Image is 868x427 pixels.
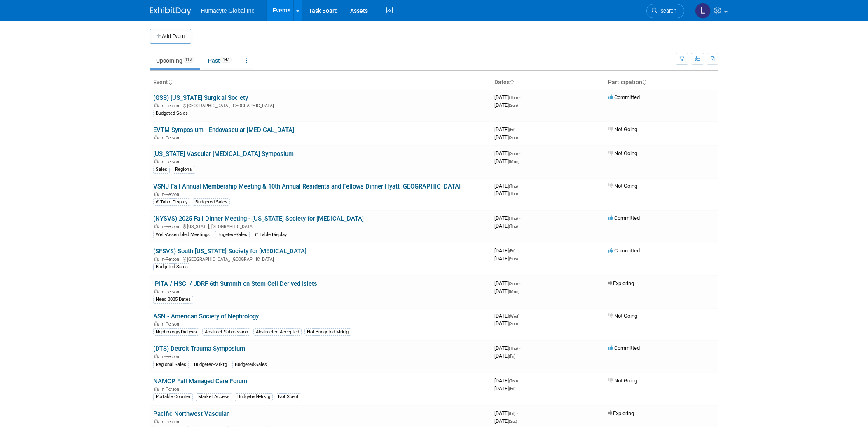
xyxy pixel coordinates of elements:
span: [DATE] [494,418,517,424]
span: (Fri) [509,354,515,359]
a: Sort by Event Name [168,79,172,85]
span: Committed [608,345,640,351]
a: VSNJ Fall Annual Membership Meeting & 10th Annual Residents and Fellows Dinner Hyatt [GEOGRAPHIC_... [153,183,461,190]
span: [DATE] [494,255,518,262]
a: ASN - American Society of Nephrology [153,313,259,320]
a: (GSS) [US_STATE] Surgical Society [153,94,248,101]
span: (Mon) [509,159,519,164]
span: - [517,248,518,254]
span: Exploring [608,280,634,286]
span: In-Person [161,103,182,109]
span: [DATE] [494,385,515,392]
span: 118 [183,57,194,63]
span: Search [657,8,676,14]
span: (Thu) [509,216,518,221]
span: [DATE] [494,280,520,286]
img: In-Person Event [154,135,159,139]
span: 147 [220,57,232,63]
span: (Fri) [509,249,515,253]
button: Add Event [150,29,191,44]
span: [DATE] [494,215,520,221]
img: In-Person Event [154,354,159,358]
span: - [521,313,522,319]
span: (Sun) [509,321,518,326]
a: (DTS) Detroit Trauma Symposium [153,345,245,352]
span: Committed [608,215,640,221]
span: Not Going [608,150,637,156]
img: ExhibitDay [150,7,191,15]
span: [DATE] [494,353,515,359]
span: [DATE] [494,223,518,229]
div: Need 2025 Dates [153,296,193,303]
img: In-Person Event [154,289,159,293]
span: - [519,150,520,156]
span: (Fri) [509,127,515,132]
div: Bugeted-Sales [215,231,250,238]
a: (SFSVS) South [US_STATE] Society for [MEDICAL_DATA] [153,248,306,255]
img: Linda Hamilton [695,3,711,19]
span: [DATE] [494,313,522,319]
div: Nephrology/Dialysis [153,328,199,336]
div: Budgeted-Sales [232,361,269,368]
span: (Sun) [509,281,518,286]
span: [DATE] [494,248,518,254]
span: (Thu) [509,224,518,229]
div: [US_STATE], [GEOGRAPHIC_DATA] [153,223,488,229]
span: (Fri) [509,387,515,391]
a: Sort by Participation Type [642,79,646,85]
div: Not Spent [276,393,301,401]
img: In-Person Event [154,419,159,423]
span: (Thu) [509,346,518,351]
div: Budgeted-Mrktg [192,361,229,368]
a: Sort by Start Date [510,79,514,85]
span: [DATE] [494,150,520,156]
img: In-Person Event [154,192,159,196]
span: [DATE] [494,288,519,294]
div: Budgeted-Mrktg [235,393,273,401]
span: [DATE] [494,320,518,326]
div: [GEOGRAPHIC_DATA], [GEOGRAPHIC_DATA] [153,102,488,109]
div: Portable Counter [153,393,193,401]
img: In-Person Event [154,224,159,228]
a: Search [646,4,684,18]
span: Not Going [608,377,637,384]
span: [DATE] [494,134,518,140]
span: In-Person [161,289,182,295]
a: EVTM Symposium - Endovascular [MEDICAL_DATA] [153,126,294,134]
span: (Mon) [509,289,519,294]
span: (Thu) [509,184,518,189]
span: (Sun) [509,151,518,156]
span: (Fri) [509,411,515,416]
span: - [519,345,520,351]
span: [DATE] [494,377,520,384]
th: Dates [491,75,605,90]
span: - [517,126,518,132]
span: - [519,280,520,286]
img: In-Person Event [154,257,159,261]
span: Exploring [608,410,634,416]
span: In-Person [161,192,182,197]
a: Pacific Northwest Vascular [153,410,229,418]
div: Budgeted-Sales [153,110,190,117]
span: - [519,94,520,100]
div: Budgeted-Sales [153,263,190,271]
img: In-Person Event [154,321,159,326]
span: - [519,183,520,189]
a: Past147 [202,53,238,68]
span: Committed [608,248,640,254]
span: (Sat) [509,419,517,424]
span: - [517,410,518,416]
span: (Sun) [509,257,518,261]
span: (Sun) [509,135,518,140]
span: Humacyte Global Inc [201,7,255,14]
div: Abstract Submission [202,328,250,336]
span: [DATE] [494,345,520,351]
span: (Wed) [509,314,519,318]
span: (Sun) [509,103,518,108]
div: Regional Sales [153,361,189,368]
a: NAMCP Fall Managed Care Forum [153,377,247,385]
span: [DATE] [494,410,518,416]
th: Participation [605,75,718,90]
img: In-Person Event [154,387,159,391]
span: In-Person [161,321,182,327]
